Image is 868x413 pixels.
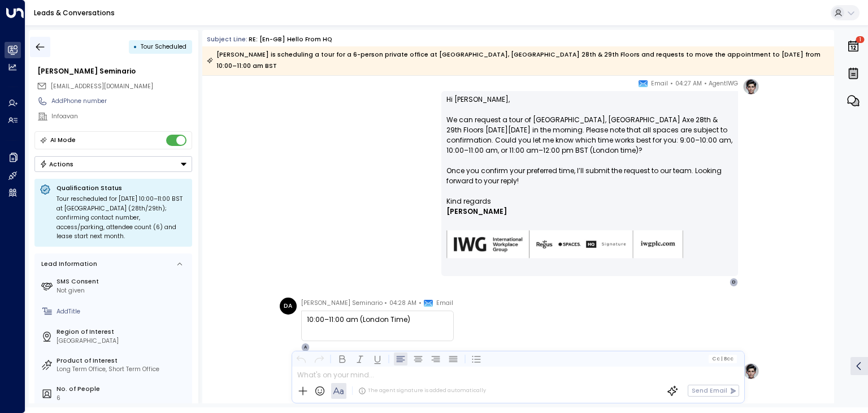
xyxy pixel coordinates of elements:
div: RE: [en-GB] Hello from HQ [249,35,332,44]
button: Cc|Bcc [709,355,737,363]
img: AIorK4zU2Kz5WUNqa9ifSKC9jFH1hjwenjvh85X70KBOPduETvkeZu4OqG8oPuqbwvp3xfXcMQJCRtwYb-SG [446,230,684,259]
div: AI Mode [50,135,76,146]
span: dvaca@infoavan.com [51,82,153,91]
span: [PERSON_NAME] [446,206,507,217]
span: [PERSON_NAME] Seminario [301,298,383,309]
div: D [730,278,739,287]
button: Redo [312,352,325,365]
div: • [133,39,137,54]
div: Button group with a nested menu [34,156,192,172]
button: Undo [294,352,308,365]
div: A [301,343,310,352]
a: Leads & Conversations [34,8,115,18]
button: 1 [844,34,863,59]
span: 1 [856,36,865,43]
span: Tour Scheduled [141,42,186,51]
div: DA [280,298,297,315]
span: [EMAIL_ADDRESS][DOMAIN_NAME] [51,82,153,91]
div: Long Term Office, Short Term Office [57,365,189,374]
img: profile-logo.png [743,78,759,95]
span: Kind regards [446,196,491,206]
span: • [704,78,707,89]
span: 04:27 AM [675,78,702,89]
div: The agent signature is added automatically [358,387,486,395]
div: Lead Information [38,260,97,269]
span: Cc Bcc [712,356,734,362]
span: Subject Line: [207,35,248,44]
span: • [670,78,673,89]
div: Tour rescheduled for [DATE] 10:00–11:00 BST at [GEOGRAPHIC_DATA] (28th/29th); confirming contact ... [57,195,187,242]
div: Not given [57,286,189,295]
div: Actions [40,160,74,168]
label: SMS Consent [57,277,189,286]
span: • [419,298,422,309]
div: Signature [446,196,733,273]
div: Infoavan [51,112,192,121]
div: AddTitle [57,307,189,316]
label: No. of People [57,385,189,394]
p: 10:00–11:00 am (London Time) [307,315,448,325]
span: AgentIWG [709,78,738,89]
span: Email [651,78,668,89]
div: [GEOGRAPHIC_DATA] [57,337,189,346]
div: 6 [57,394,189,403]
div: AddPhone number [51,97,192,106]
span: • [384,298,387,309]
label: Product of Interest [57,356,189,365]
span: Email [436,298,453,309]
span: 04:28 AM [389,298,416,309]
p: Qualification Status [57,184,187,192]
button: Actions [34,156,192,172]
div: [PERSON_NAME] Seminario [37,66,192,76]
img: profile-logo.png [743,363,759,380]
p: Hi [PERSON_NAME], We can request a tour of [GEOGRAPHIC_DATA], [GEOGRAPHIC_DATA] Axe 28th & 29th F... [446,94,733,196]
div: [PERSON_NAME] is scheduling a tour for a 6-person private office at [GEOGRAPHIC_DATA], [GEOGRAPHI... [207,49,829,72]
label: Region of Interest [57,328,189,337]
span: | [721,356,722,362]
